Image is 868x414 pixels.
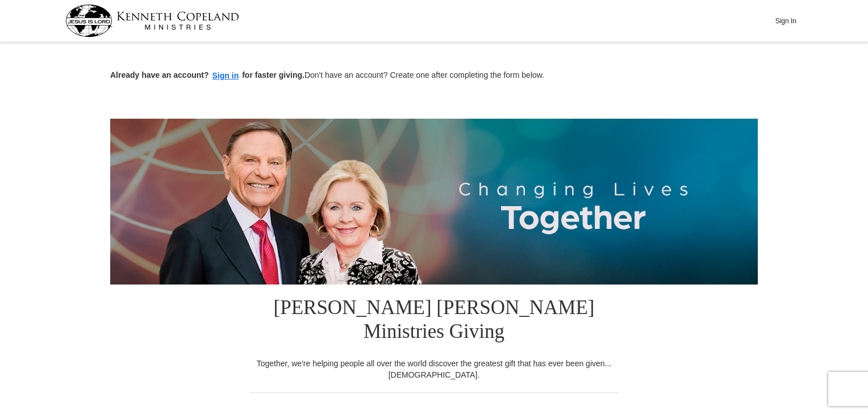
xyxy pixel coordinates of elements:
img: kcm-header-logo.svg [65,5,239,37]
button: Sign In [769,12,803,30]
button: Sign in [209,69,243,82]
p: Don't have an account? Create one after completing the form below. [110,69,758,82]
strong: Already have an account? for faster giving. [110,70,304,80]
div: Together, we're helping people all over the world discover the greatest gift that has ever been g... [249,358,619,380]
h1: [PERSON_NAME] [PERSON_NAME] Ministries Giving [249,285,619,358]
